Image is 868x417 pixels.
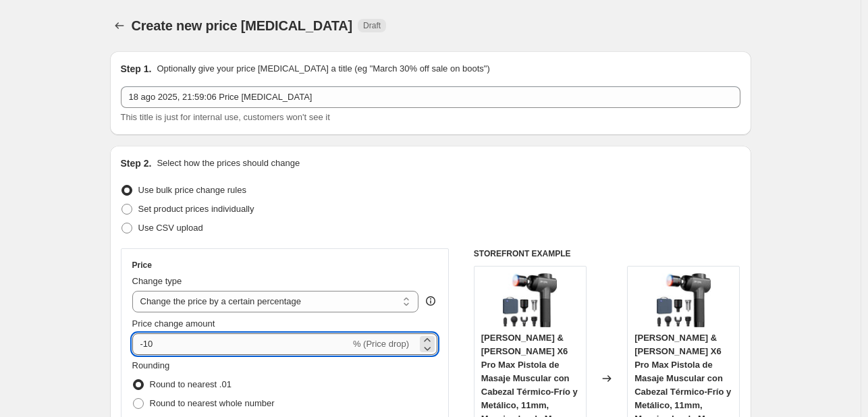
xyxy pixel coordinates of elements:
input: 30% off holiday sale [121,86,740,108]
span: Round to nearest .01 [150,379,232,389]
span: Use bulk price change rules [138,185,246,195]
span: Set product prices individually [138,204,254,214]
span: Use CSV upload [138,223,203,233]
span: % (Price drop) [353,339,409,349]
span: This title is just for internal use, customers won't see it [121,112,330,122]
h2: Step 1. [121,62,152,76]
img: 612nRGcIP7L._AC_SL1500_80x.jpg [503,273,557,327]
p: Select how the prices should change [157,157,300,170]
h2: Step 2. [121,157,152,170]
span: Draft [363,20,381,31]
img: 612nRGcIP7L._AC_SL1500_80x.jpg [657,273,711,327]
button: Price change jobs [110,16,129,35]
span: Rounding [132,360,170,370]
p: Optionally give your price [MEDICAL_DATA] a title (eg "March 30% off sale on boots") [157,62,489,76]
span: Change type [132,276,182,286]
input: -15 [132,333,350,355]
div: help [424,294,437,308]
span: Price change amount [132,318,215,329]
h3: Price [132,260,152,271]
span: Create new price [MEDICAL_DATA] [132,18,353,33]
h6: STOREFRONT EXAMPLE [474,248,740,259]
span: Round to nearest whole number [150,398,275,408]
